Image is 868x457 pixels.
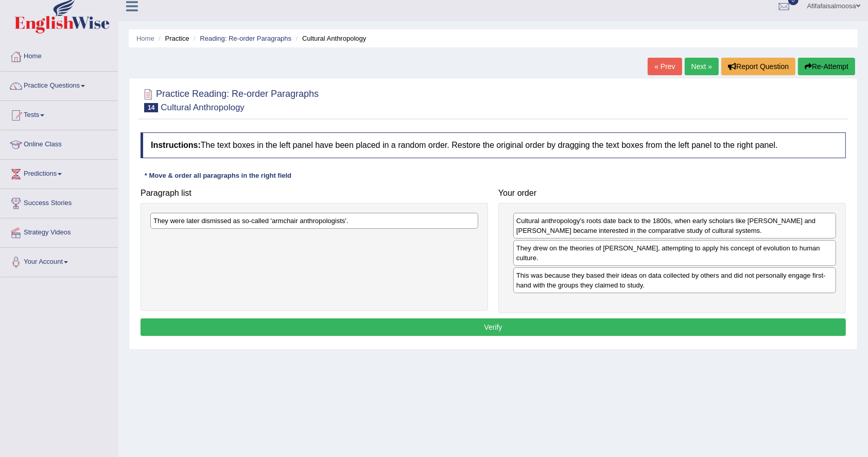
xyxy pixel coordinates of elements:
[1,248,118,274] a: Your Account
[156,33,189,43] li: Practice
[513,240,836,266] div: They drew on the theories of [PERSON_NAME], attempting to apply his concept of evolution to human...
[798,58,855,75] button: Re-Attempt
[150,213,478,229] div: They were later dismissed as so-called 'armchair anthropologists'.
[513,213,836,239] div: Cultural anthropology's roots date back to the 1800s, when early scholars like [PERSON_NAME] and ...
[1,218,118,244] a: Strategy Videos
[141,189,488,198] h4: Paragraph list
[200,35,291,42] a: Reading: Re-order Paragraphs
[1,160,118,185] a: Predictions
[161,103,245,112] small: Cultural Anthropology
[1,72,118,97] a: Practice Questions
[141,318,846,336] button: Verify
[1,189,118,215] a: Success Stories
[151,141,201,149] b: Instructions:
[498,189,846,198] h4: Your order
[144,103,158,112] span: 14
[648,58,682,75] a: « Prev
[141,132,846,158] h4: The text boxes in the left panel have been placed in a random order. Restore the original order b...
[1,101,118,127] a: Tests
[141,87,319,112] h2: Practice Reading: Re-order Paragraphs
[513,267,836,293] div: This was because they based their ideas on data collected by others and did not personally engage...
[1,130,118,156] a: Online Class
[293,33,367,43] li: Cultural Anthropology
[685,58,719,75] a: Next »
[141,171,296,181] div: * Move & order all paragraphs in the right field
[1,42,118,68] a: Home
[721,58,795,75] button: Report Question
[136,35,154,42] a: Home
